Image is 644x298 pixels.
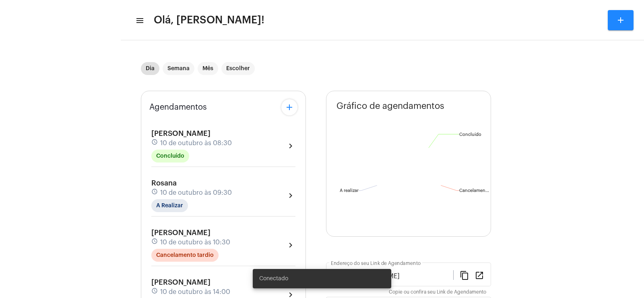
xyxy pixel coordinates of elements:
[160,288,230,296] span: 10 de outubro às 14:00
[151,229,211,236] span: [PERSON_NAME]
[460,270,469,280] mat-icon: content_copy
[198,62,218,75] mat-chip: Mês
[286,240,295,250] mat-icon: chevron_right
[151,249,219,262] mat-chip: Cancelamento tardio
[163,62,194,75] mat-chip: Semana
[259,275,288,283] span: Conectado
[160,189,232,196] span: 10 de outubro às 09:30
[336,101,444,111] span: Gráfico de agendamentos
[389,290,486,295] mat-hint: Copie ou confira seu Link de Agendamento
[285,102,294,112] mat-icon: add
[151,150,189,163] mat-chip: Concluído
[151,139,159,148] mat-icon: schedule
[286,191,295,200] mat-icon: chevron_right
[616,15,625,25] mat-icon: add
[160,140,232,147] span: 10 de outubro às 08:30
[151,279,211,286] span: [PERSON_NAME]
[151,238,159,247] mat-icon: schedule
[340,188,359,193] text: A realizar
[154,14,264,27] span: Olá, [PERSON_NAME]!
[160,239,230,246] span: 10 de outubro às 10:30
[459,132,481,137] text: Concluído
[286,141,295,151] mat-icon: chevron_right
[459,188,489,193] text: Cancelamen...
[151,130,211,137] span: [PERSON_NAME]
[141,62,159,75] mat-chip: Dia
[151,199,188,212] mat-chip: A Realizar
[151,179,177,187] span: Rosana
[135,16,143,25] mat-icon: sidenav icon
[149,103,207,112] span: Agendamentos
[151,188,159,197] mat-icon: schedule
[221,62,255,75] mat-chip: Escolher
[151,288,159,296] mat-icon: schedule
[475,270,484,280] mat-icon: open_in_new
